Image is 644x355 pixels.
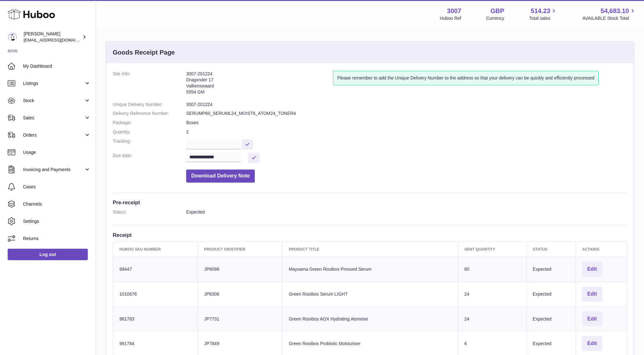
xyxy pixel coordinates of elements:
[23,184,91,190] span: Cases
[447,7,461,15] strong: 3007
[526,282,576,306] td: Expected
[186,209,627,215] dd: Expected
[23,218,91,224] span: Settings
[113,306,198,331] td: 981783
[113,257,198,282] td: 99447
[282,306,458,331] td: Green Rooibos AOX Hydrating Atomiser
[531,7,550,15] span: 514.23
[576,242,627,257] th: Actions
[458,257,526,282] td: 60
[198,257,282,282] td: JP6098
[8,249,88,260] a: Log out
[24,31,81,43] div: [PERSON_NAME]
[113,199,627,206] h3: Pre-receipt
[113,138,186,149] dt: Tracking:
[458,242,526,257] th: Sent Quantity
[186,71,333,98] address: 3007-201224 Dragonder 17 Valkenswaard 5554 GM
[526,242,576,257] th: Status
[23,201,91,207] span: Channels
[113,129,186,135] dt: Quantity:
[529,15,557,21] span: Total sales
[333,71,598,85] div: Please remember to add the Unique Delivery Number to the address so that your delivery can be qui...
[113,71,186,98] dt: Site Info:
[526,257,576,282] td: Expected
[282,282,458,306] td: Green Rooibos Serum LIGHT
[23,236,91,242] span: Returns
[8,32,17,42] img: bevmay@maysama.com
[458,282,526,306] td: 24
[282,242,458,257] th: Product title
[582,7,636,21] a: 54,683.10 AVAILABLE Stock Total
[113,153,186,163] dt: Due date:
[529,7,557,21] a: 514.23 Total sales
[113,231,627,238] h3: Receipt
[186,120,627,126] dd: Boxes
[186,102,627,108] dd: 3007-201224
[113,110,186,117] dt: Delivery Reference Number:
[23,98,84,104] span: Stock
[113,282,198,306] td: 1010676
[486,15,504,21] div: Currency
[458,306,526,331] td: 24
[582,312,602,327] button: Edit
[440,15,461,21] div: Huboo Ref
[186,129,627,135] dd: 2
[24,37,94,42] span: [EMAIL_ADDRESS][DOMAIN_NAME]
[23,80,84,87] span: Listings
[113,48,175,57] h3: Goods Receipt Page
[186,170,255,183] button: Download Delivery Note
[582,262,602,277] button: Edit
[601,7,629,15] span: 54,683.10
[113,242,198,257] th: Huboo SKU Number
[23,115,84,121] span: Sales
[582,336,602,351] button: Edit
[23,167,84,173] span: Invoicing and Payments
[526,306,576,331] td: Expected
[23,132,84,138] span: Orders
[186,110,627,117] dd: SERUMP60_SERUML24_MOIST6_ATOM24_TONER4
[282,257,458,282] td: Maysama Green Rooibos Pressed Serum
[490,7,504,15] strong: GBP
[113,209,186,215] dt: Status:
[198,306,282,331] td: JP7731
[582,287,602,302] button: Edit
[113,120,186,126] dt: Package:
[198,242,282,257] th: Product Identifier
[582,15,636,21] span: AVAILABLE Stock Total
[23,149,91,155] span: Usage
[23,63,91,69] span: My Dashboard
[113,102,186,108] dt: Unique Delivery Number:
[198,282,282,306] td: JP8306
